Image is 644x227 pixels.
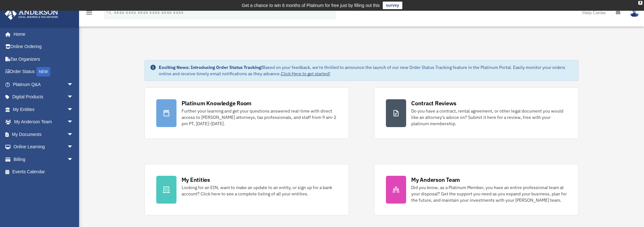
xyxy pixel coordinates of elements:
span: arrow_drop_down [67,153,80,166]
i: search [106,9,113,15]
div: NEW [36,67,50,77]
a: Billingarrow_drop_down [4,153,83,166]
div: close [638,1,642,5]
a: Events Calendar [4,166,83,178]
a: Online Ordering [4,40,83,53]
img: Anderson Advisors Platinum Portal [3,8,60,20]
a: My Documentsarrow_drop_down [4,128,83,141]
span: arrow_drop_down [67,141,80,154]
span: arrow_drop_down [67,78,80,91]
a: Tax Organizers [4,53,83,65]
a: Platinum Q&Aarrow_drop_down [4,78,83,91]
span: arrow_drop_down [67,103,80,116]
a: My Anderson Team Did you know, as a Platinum Member, you have an entire professional team at your... [374,164,579,215]
div: My Anderson Team [411,176,460,184]
a: Platinum Knowledge Room Further your learning and get your questions answered real-time with dire... [145,88,349,139]
a: Click Here to get started! [281,71,330,77]
a: My Anderson Teamarrow_drop_down [4,116,83,128]
a: Home [4,28,80,40]
span: arrow_drop_down [67,128,80,141]
i: menu [85,9,93,16]
a: My Entities Looking for an EIN, want to make an update to an entity, or sign up for a bank accoun... [145,164,349,215]
div: Do you have a contract, rental agreement, or other legal document you would like an attorney's ad... [411,108,567,127]
a: survey [383,2,402,9]
div: My Entities [182,176,210,184]
a: Order StatusNEW [4,65,83,78]
a: My Entitiesarrow_drop_down [4,103,83,116]
a: Online Learningarrow_drop_down [4,141,83,153]
div: Did you know, as a Platinum Member, you have an entire professional team at your disposal? Get th... [411,184,567,203]
div: Based on your feedback, we're thrilled to announce the launch of our new Order Status Tracking fe... [159,64,573,77]
div: Contract Reviews [411,99,456,107]
a: Digital Productsarrow_drop_down [4,91,83,103]
a: Contract Reviews Do you have a contract, rental agreement, or other legal document you would like... [374,88,579,139]
span: arrow_drop_down [67,91,80,104]
div: Platinum Knowledge Room [182,99,252,107]
a: menu [85,11,93,16]
strong: Exciting News: Introducing Order Status Tracking! [159,64,263,70]
div: Further your learning and get your questions answered real-time with direct access to [PERSON_NAM... [182,108,337,127]
div: Looking for an EIN, want to make an update to an entity, or sign up for a bank account? Click her... [182,184,337,197]
img: User Pic [630,8,639,17]
span: arrow_drop_down [67,116,80,129]
div: Get a chance to win 6 months of Platinum for free just by filling out this [242,2,380,9]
